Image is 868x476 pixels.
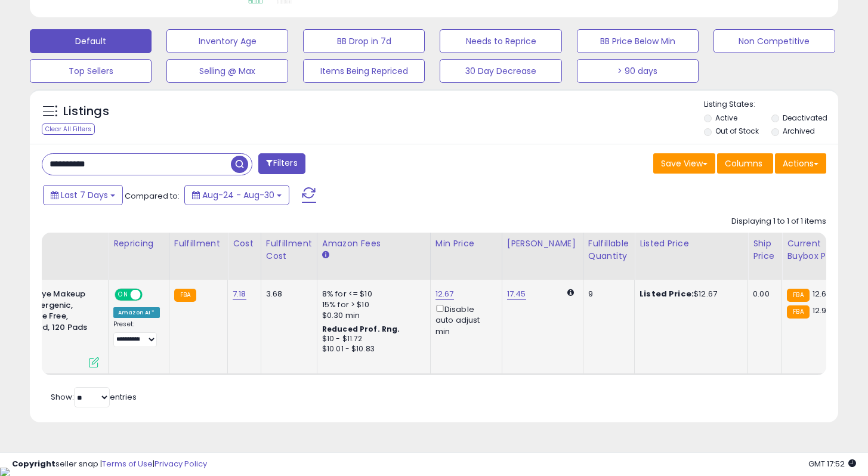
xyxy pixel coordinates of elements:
[783,113,827,123] label: Deactivated
[174,237,223,250] div: Fulfillment
[141,290,160,300] span: OFF
[322,299,421,310] div: 15% for > $10
[775,153,826,174] button: Actions
[155,458,207,469] a: Privacy Policy
[588,237,629,262] div: Fulfillable Quantity
[51,391,137,403] span: Show: entries
[102,458,153,469] a: Terms of Use
[577,29,699,53] button: BB Price Below Min
[30,59,152,83] button: Top Sellers
[303,59,425,83] button: Items Being Repriced
[266,237,312,262] div: Fulfillment Cost
[322,250,329,261] small: Amazon Fees.
[61,189,108,201] span: Last 7 Days
[507,288,526,300] a: 17.45
[813,288,831,299] span: 12.67
[640,289,739,299] div: $12.67
[113,307,160,318] div: Amazon AI *
[322,289,421,299] div: 8% for <= $10
[640,237,743,250] div: Listed Price
[653,153,715,174] button: Save View
[717,153,773,174] button: Columns
[174,289,196,302] small: FBA
[116,290,131,300] span: ON
[233,288,246,300] a: 7.18
[787,237,848,262] div: Current Buybox Price
[30,29,152,53] button: Default
[322,344,421,354] div: $10.01 - $10.83
[322,334,421,344] div: $10 - $11.72
[12,458,55,469] strong: Copyright
[753,289,773,299] div: 0.00
[322,237,425,250] div: Amazon Fees
[43,185,123,205] button: Last 7 Days
[731,216,826,227] div: Displaying 1 to 1 of 1 items
[184,185,289,205] button: Aug-24 - Aug-30
[322,310,421,321] div: $0.30 min
[440,29,561,53] button: Needs to Reprice
[12,459,207,470] div: seller snap | |
[42,123,95,135] div: Clear All Filters
[202,189,274,201] span: Aug-24 - Aug-30
[715,113,737,123] label: Active
[166,59,288,83] button: Selling @ Max
[813,305,832,316] span: 12.95
[233,237,256,250] div: Cost
[753,237,777,262] div: Ship Price
[322,324,400,334] b: Reduced Prof. Rng.
[783,126,815,136] label: Archived
[166,29,288,53] button: Inventory Age
[507,237,578,250] div: [PERSON_NAME]
[787,305,809,319] small: FBA
[704,99,838,110] p: Listing States:
[266,289,308,299] div: 3.68
[577,59,699,83] button: > 90 days
[787,289,809,302] small: FBA
[258,153,305,174] button: Filters
[435,288,454,300] a: 12.67
[63,103,109,120] h5: Listings
[640,288,694,299] b: Listed Price:
[440,59,561,83] button: 30 Day Decrease
[588,289,625,299] div: 9
[113,320,160,347] div: Preset:
[435,237,497,250] div: Min Price
[713,29,835,53] button: Non Competitive
[808,458,856,469] span: 2025-09-7 17:52 GMT
[113,237,164,250] div: Repricing
[435,302,493,337] div: Disable auto adjust min
[125,190,180,202] span: Compared to:
[303,29,425,53] button: BB Drop in 7d
[715,126,759,136] label: Out of Stock
[725,157,762,169] span: Columns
